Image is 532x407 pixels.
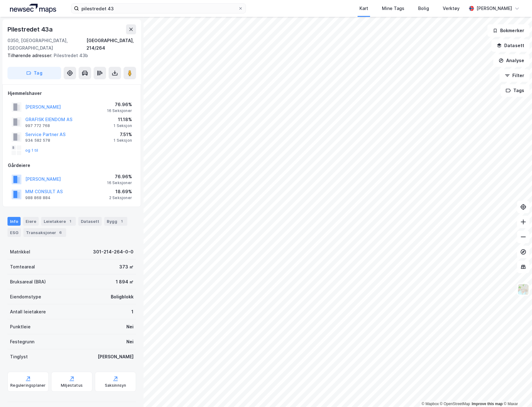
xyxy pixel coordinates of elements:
div: Info [7,217,21,226]
div: Kart [359,5,368,12]
div: 6 [57,229,64,236]
div: 997 772 768 [25,123,50,128]
div: Tomteareal [10,263,35,271]
div: Bruksareal (BRA) [10,278,46,286]
button: Tag [7,67,61,79]
div: [PERSON_NAME] [476,5,512,12]
div: Matrikkel [10,248,30,256]
img: logo.a4113a55bc3d86da70a041830d287a7e.svg [10,4,56,13]
div: Boligblokk [111,293,134,301]
div: 934 582 578 [25,138,50,143]
div: [GEOGRAPHIC_DATA], 214/264 [86,37,136,52]
div: 1 Seksjon [114,123,132,128]
div: 7.51% [114,131,132,138]
div: 76.96% [107,101,132,108]
div: Bolig [418,5,429,12]
div: 76.96% [107,173,132,180]
button: Filter [500,69,530,82]
span: Tilhørende adresser: [7,53,54,58]
div: Pilestredet 43a [7,24,54,34]
div: 0350, [GEOGRAPHIC_DATA], [GEOGRAPHIC_DATA] [7,37,86,52]
img: Z [517,283,529,295]
button: Analyse [493,54,530,67]
div: Verktøy [443,5,460,12]
button: Bokmerker [487,24,530,37]
div: Punktleie [10,323,31,331]
div: 1 894 ㎡ [116,278,134,286]
button: Tags [500,84,530,97]
div: Festegrunn [10,338,34,346]
div: 18.69% [109,188,132,195]
div: Tinglyst [10,353,28,360]
a: OpenStreetMap [440,402,470,406]
iframe: Chat Widget [501,377,532,407]
button: Datasett [491,39,530,52]
div: Eiere [23,217,39,226]
a: Mapbox [422,402,439,406]
div: Reguleringsplaner [10,383,46,388]
div: Datasett [78,217,102,226]
div: Mine Tags [382,5,404,12]
div: Antall leietakere [10,308,46,316]
div: 1 Seksjon [114,138,132,143]
div: 16 Seksjoner [107,108,132,113]
div: Hjemmelshaver [8,90,136,97]
div: Nei [126,338,134,346]
div: Gårdeiere [8,162,136,169]
div: Eiendomstype [10,293,41,301]
div: Miljøstatus [61,383,83,388]
div: 11.18% [114,116,132,123]
div: 1 [67,218,73,224]
div: Kontrollprogram for chat [501,377,532,407]
a: Improve this map [472,402,503,406]
div: 988 868 884 [25,195,51,200]
div: 1 [131,308,134,316]
div: ESG [7,228,21,237]
div: Transaksjoner [23,228,66,237]
div: 2 Seksjoner [109,195,132,200]
div: Saksinnsyn [105,383,126,388]
div: 1 [119,218,125,224]
div: 373 ㎡ [119,263,134,271]
input: Søk på adresse, matrikkel, gårdeiere, leietakere eller personer [79,4,238,13]
div: Bygg [104,217,127,226]
div: Leietakere [41,217,76,226]
div: Pilestredet 43b [7,52,131,59]
div: [PERSON_NAME] [98,353,134,360]
div: Nei [126,323,134,331]
div: 301-214-264-0-0 [93,248,134,256]
div: 16 Seksjoner [107,180,132,185]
